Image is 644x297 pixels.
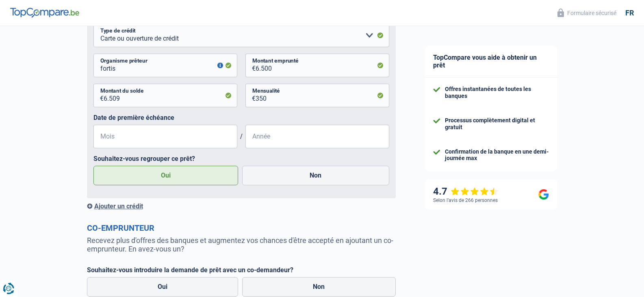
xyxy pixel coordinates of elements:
[433,186,499,197] div: 4.7
[433,197,498,203] div: Selon l’avis de 266 personnes
[87,202,396,210] div: Ajouter un crédit
[237,132,245,140] span: /
[10,8,79,17] img: TopCompare Logo
[87,223,396,233] h2: Co-emprunteur
[87,277,239,297] label: Oui
[445,148,549,162] div: Confirmation de la banque en une demi-journée max
[445,117,549,131] div: Processus complètement digital et gratuit
[87,266,396,274] label: Souhaitez-vous introduire la demande de prêt avec un co-demandeur?
[93,125,237,148] input: MM
[242,166,389,185] label: Non
[87,236,396,253] p: Recevez plus d'offres des banques et augmentez vos chances d'être accepté en ajoutant un co-empru...
[93,166,239,185] label: Oui
[93,155,389,163] label: Souhaitez-vous regrouper ce prêt?
[553,6,621,20] button: Formulaire sécurisé
[425,46,557,78] div: TopCompare vous aide à obtenir un prêt
[245,54,256,77] span: €
[625,9,634,17] div: fr
[245,84,256,107] span: €
[242,277,396,297] label: Non
[93,114,389,121] label: Date de première échéance
[93,84,104,107] span: €
[245,125,389,148] input: AAAA
[445,86,549,100] div: Offres instantanées de toutes les banques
